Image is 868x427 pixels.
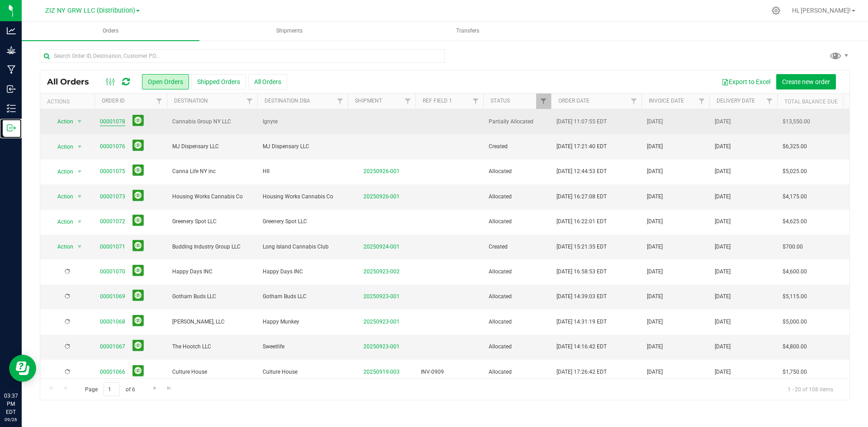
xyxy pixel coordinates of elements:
[77,382,142,396] span: Page of 6
[783,318,807,326] span: $5,000.00
[715,167,731,176] span: [DATE]
[694,94,709,109] a: Filter
[191,74,246,89] button: Shipped Orders
[263,217,342,226] span: Greenery Spot LLC
[762,94,777,109] a: Filter
[102,98,125,104] a: Order ID
[90,27,131,35] span: Orders
[9,355,36,382] iframe: Resource center
[74,216,85,228] span: select
[49,141,74,153] span: Action
[363,293,400,300] a: 20250923-001
[557,343,607,351] span: [DATE] 14:16:42 EDT
[783,343,807,351] span: $4,800.00
[263,142,342,151] span: MJ Dispensary LLC
[172,368,252,376] span: Culture House
[263,117,342,126] span: Ignyte
[7,104,16,113] inline-svg: Inventory
[100,117,125,126] a: 00001078
[715,267,731,276] span: [DATE]
[74,240,85,253] span: select
[783,117,810,126] span: $13,550.00
[49,165,74,178] span: Action
[363,244,400,250] a: 20250924-001
[558,98,590,104] a: Order Date
[40,49,445,63] input: Search Order ID, Destination, Customer PO...
[74,115,85,128] span: select
[489,318,546,326] span: Allocated
[557,368,607,376] span: [DATE] 17:26:42 EDT
[716,74,776,89] button: Export to Excel
[783,217,807,226] span: $4,625.00
[647,343,663,351] span: [DATE]
[148,382,161,394] a: Go to the next page
[172,318,252,326] span: [PERSON_NAME], LLC
[172,343,252,351] span: The Hootch LLC
[200,22,378,41] a: Shipments
[715,343,731,351] span: [DATE]
[647,167,663,176] span: [DATE]
[172,117,252,126] span: Cannabis Group NY LLC
[49,190,74,203] span: Action
[172,167,252,176] span: Canna Life NY inc
[557,217,607,226] span: [DATE] 16:22:01 EDT
[74,165,85,178] span: select
[770,6,782,15] div: Manage settings
[363,168,400,174] a: 20250926-001
[421,368,444,376] span: INV-0909
[647,117,663,126] span: [DATE]
[489,267,546,276] span: Allocated
[100,368,125,376] a: 00001066
[74,190,85,203] span: select
[647,368,663,376] span: [DATE]
[242,94,257,109] a: Filter
[783,142,807,151] span: $6,325.00
[172,217,252,226] span: Greenery Spot LLC
[783,267,807,276] span: $4,600.00
[264,27,315,35] span: Shipments
[423,98,452,104] a: Ref Field 1
[489,117,546,126] span: Partially Allocated
[263,243,342,251] span: Long Island Cannabis Club
[489,243,546,251] span: Created
[363,343,400,350] a: 20250923-001
[263,167,342,176] span: HII
[263,318,342,326] span: Happy Munkey
[22,22,199,41] a: Orders
[163,382,176,394] a: Go to the last page
[557,117,607,126] span: [DATE] 11:07:55 EDT
[491,98,510,104] a: Status
[363,369,400,375] a: 20250919-003
[263,192,342,201] span: Housing Works Cannabis Co
[715,192,731,201] span: [DATE]
[444,27,491,35] span: Transfers
[782,78,830,85] span: Create new order
[49,115,74,128] span: Action
[557,318,607,326] span: [DATE] 14:31:19 EDT
[627,94,642,109] a: Filter
[4,392,18,416] p: 03:37 PM EDT
[379,22,557,41] a: Transfers
[172,192,252,201] span: Housing Works Cannabis Co
[152,94,167,109] a: Filter
[100,267,125,276] a: 00001070
[363,319,400,325] a: 20250923-001
[100,318,125,326] a: 00001068
[715,292,731,301] span: [DATE]
[489,142,546,151] span: Created
[172,142,252,151] span: MJ Dispensary LLC
[783,167,807,176] span: $5,025.00
[248,74,287,89] button: All Orders
[649,98,684,104] a: Invoice Date
[7,26,16,35] inline-svg: Analytics
[100,142,125,151] a: 00001076
[647,243,663,251] span: [DATE]
[557,192,607,201] span: [DATE] 16:27:08 EDT
[100,292,125,301] a: 00001069
[715,243,731,251] span: [DATE]
[45,7,135,14] span: ZIZ NY GRW LLC (Distribution)
[100,192,125,201] a: 00001073
[557,292,607,301] span: [DATE] 14:39:03 EDT
[557,267,607,276] span: [DATE] 16:58:53 EDT
[100,243,125,251] a: 00001071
